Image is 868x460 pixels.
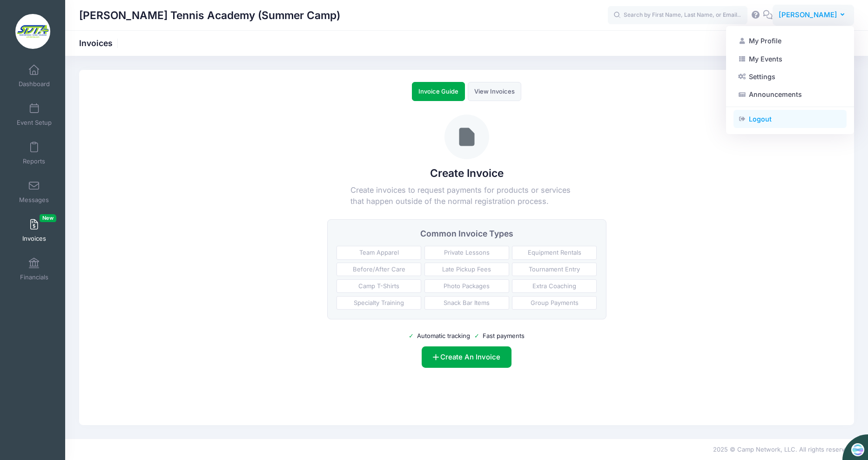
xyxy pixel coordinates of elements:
[19,196,49,204] span: Messages
[733,32,847,50] a: My Profile
[512,279,597,293] div: Extra Coaching
[409,331,414,341] span: ✓
[19,80,50,88] span: Dashboard
[733,68,847,86] a: Settings
[350,184,583,207] p: Create invoices to request payments for products or services that happen outside of the normal re...
[424,263,509,276] div: Late Pickup Fees
[12,253,56,285] a: Financials
[417,331,470,341] span: Automatic tracking
[79,38,121,48] h1: Invoices
[412,82,465,101] a: Invoice Guide
[336,279,421,293] div: Camp T-Shirts
[23,157,45,165] span: Reports
[336,246,421,259] div: Team Apparel
[336,229,597,238] h6: Common Invoice Types
[12,214,56,247] a: InvoicesNew
[474,331,479,341] span: ✓
[15,14,50,49] img: Stephen Diaz Tennis Academy (Summer Camp)
[713,446,854,453] span: 2025 © Camp Network, LLC. All rights reserved.
[422,346,511,368] a: Create An Invoice
[12,176,56,208] a: Messages
[424,279,509,293] div: Photo Packages
[733,86,847,103] a: Announcements
[779,10,837,20] span: [PERSON_NAME]
[483,331,525,341] span: Fast payments
[424,296,509,310] div: Snack Bar Items
[773,5,854,26] button: [PERSON_NAME]
[20,273,48,281] span: Financials
[608,6,747,25] input: Search by First Name, Last Name, or Email...
[79,5,340,26] h1: [PERSON_NAME] Tennis Academy (Summer Camp)
[512,246,597,259] div: Equipment Rentals
[12,98,56,131] a: Event Setup
[430,165,504,181] div: Create Invoice
[733,50,847,68] a: My Events
[512,296,597,310] div: Group Payments
[22,235,46,243] span: Invoices
[12,60,56,92] a: Dashboard
[17,119,52,127] span: Event Setup
[733,110,847,128] a: Logout
[12,137,56,169] a: Reports
[336,263,421,276] div: Before/After Care
[336,296,421,310] div: Specialty Training
[512,263,597,276] div: Tournament Entry
[468,82,521,101] a: View Invoices
[424,246,509,259] div: Private Lessons
[40,214,56,222] span: New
